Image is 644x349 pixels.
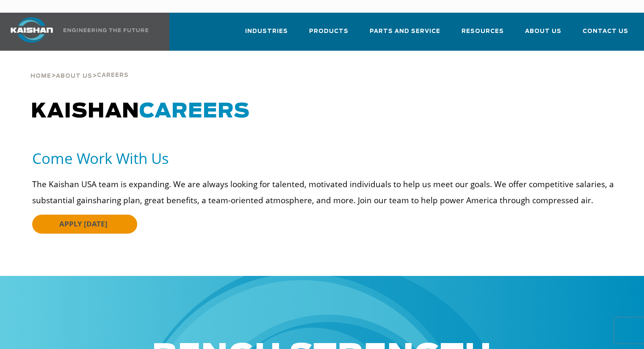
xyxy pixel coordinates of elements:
span: APPLY [DATE] [59,219,108,229]
span: Products [309,27,348,36]
span: KAISHAN [31,101,250,122]
span: Industries [245,27,288,36]
a: Parts and Service [370,20,440,49]
a: Resources [462,20,504,49]
a: Industries [245,20,288,49]
h5: Come Work With Us [32,149,618,168]
a: About Us [56,72,92,79]
span: About Us [56,74,92,79]
span: Home [30,74,51,79]
span: Parts and Service [370,27,440,36]
a: Products [309,20,348,49]
span: About Us [525,27,561,36]
p: The Kaishan USA team is expanding. We are always looking for talented, motivated individuals to h... [32,176,618,208]
span: Resources [462,27,504,36]
a: Home [30,72,51,79]
a: About Us [525,20,561,49]
span: Careers [97,73,129,78]
a: APPLY [DATE] [32,215,137,234]
span: CAREERS [139,101,250,122]
a: Contact Us [583,20,628,49]
img: Engineering the future [64,28,148,32]
span: Contact Us [583,27,628,36]
div: > > [30,51,129,83]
